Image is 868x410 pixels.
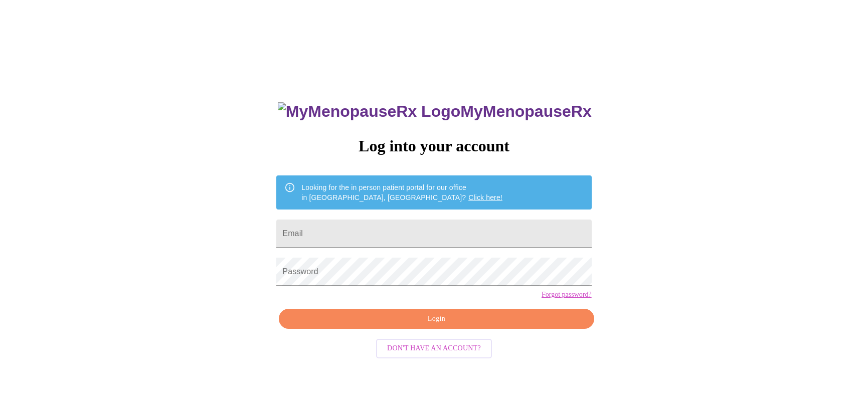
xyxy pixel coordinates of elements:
a: Click here! [468,193,502,201]
div: Looking for the in person patient portal for our office in [GEOGRAPHIC_DATA], [GEOGRAPHIC_DATA]? [301,178,502,207]
a: Don't have an account? [374,343,494,352]
button: Don't have an account? [376,339,492,358]
img: MyMenopauseRx Logo [278,102,460,121]
span: Login [290,313,582,325]
h3: Log into your account [276,137,591,155]
span: Don't have an account? [387,342,481,355]
button: Login [279,309,594,329]
h3: MyMenopauseRx [278,102,592,121]
a: Forgot password? [542,291,592,299]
